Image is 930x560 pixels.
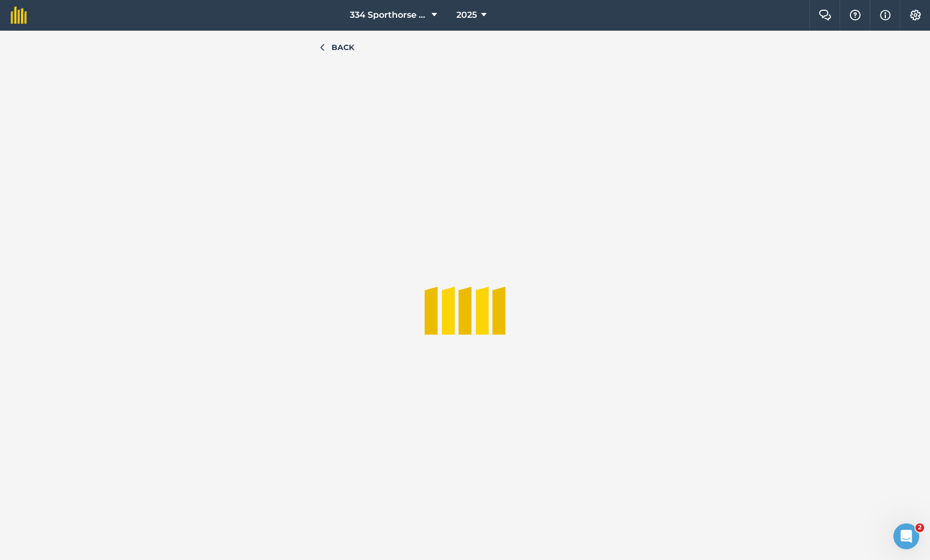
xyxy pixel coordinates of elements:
[350,9,427,22] span: 334 Sporthorse Stud
[332,41,354,53] span: Back
[849,10,862,20] img: A question mark icon
[11,6,27,24] img: fieldmargin Logo
[319,41,354,53] button: Back
[456,9,477,22] span: 2025
[909,10,922,20] img: A cog icon
[880,9,891,22] img: svg+xml;base64,PHN2ZyB4bWxucz0iaHR0cDovL3d3dy53My5vcmcvMjAwMC9zdmciIHdpZHRoPSIxNyIgaGVpZ2h0PSIxNy...
[893,523,919,549] iframe: Intercom live chat
[819,10,832,20] img: Two speech bubbles overlapping with the left bubble in the forefront
[915,523,924,532] span: 2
